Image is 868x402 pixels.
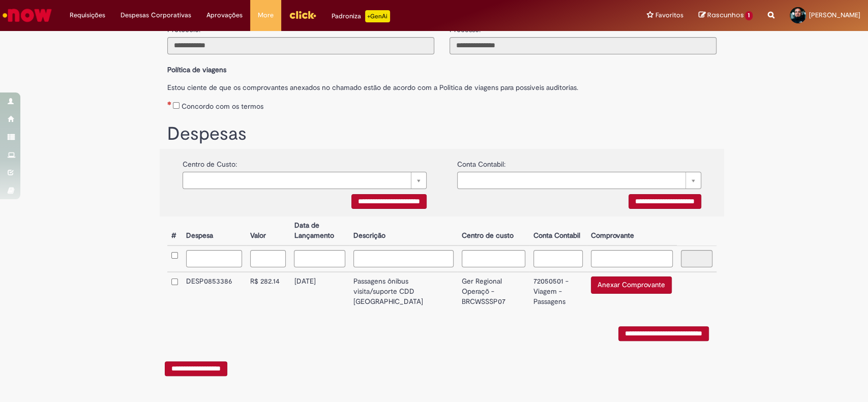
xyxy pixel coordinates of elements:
[529,217,587,245] th: Conta Contabil
[290,272,349,311] td: [DATE]
[167,77,716,92] label: Estou ciente de que os comprovantes anexados no chamado estão de acordo com a Politica de viagens...
[246,272,290,311] td: R$ 282.14
[591,276,672,294] button: Anexar Comprovante
[745,11,753,20] span: 1
[70,10,105,20] span: Requisições
[167,217,182,245] th: #
[206,10,243,20] span: Aprovações
[167,65,226,74] b: Política de viagens
[365,10,390,22] p: +GenAi
[587,217,677,245] th: Comprovante
[167,124,716,144] h1: Despesas
[183,172,427,189] a: Limpar campo {0}
[529,272,587,311] td: 72050501 - Viagem - Passagens
[809,11,860,19] span: [PERSON_NAME]
[587,272,677,311] td: Anexar Comprovante
[458,272,529,311] td: Ger Regional Operaçõ - BRCWSSSP07
[655,10,683,20] span: Favoritos
[707,10,743,20] span: Rascunhos
[183,154,237,169] label: Centro de Custo:
[698,11,753,20] a: Rascunhos
[246,217,290,245] th: Valor
[349,272,458,311] td: Passagens ônibus visita/suporte CDD [GEOGRAPHIC_DATA]
[332,10,390,22] div: Padroniza
[457,154,505,169] label: Conta Contabil:
[290,217,349,245] th: Data de Lançamento
[458,217,529,245] th: Centro de custo
[349,217,458,245] th: Descrição
[1,5,53,25] img: ServiceNow
[289,7,316,22] img: click_logo_yellow_360x200.png
[258,10,274,20] span: More
[182,101,263,111] label: Concordo com os termos
[457,172,701,189] a: Limpar campo {0}
[182,217,246,245] th: Despesa
[182,272,246,311] td: DESP0853386
[121,10,191,20] span: Despesas Corporativas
